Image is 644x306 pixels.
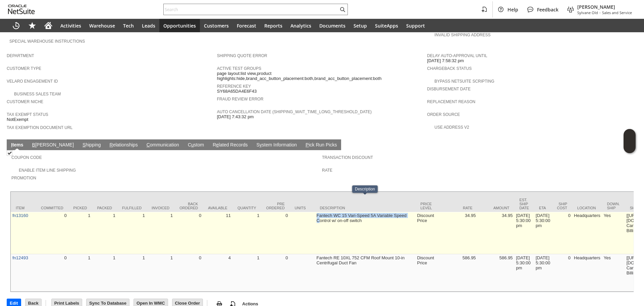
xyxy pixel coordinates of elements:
span: Oracle Guided Learning Widget. To move around, please hold and drag [624,141,636,154]
a: Custom [186,142,206,148]
div: ETA [539,206,547,210]
td: 1 [232,212,261,254]
a: System Information [255,142,299,148]
a: Use Address V2 [434,125,469,130]
a: Tech [119,19,138,32]
td: Discount Price [416,212,441,254]
td: 4 [203,254,232,292]
a: Replacement reason [427,99,475,104]
td: 1 [68,254,92,292]
td: 1 [92,254,117,292]
span: y [260,142,262,147]
a: Setup [350,19,371,32]
span: Opportunities [163,23,196,29]
td: 34.95 [441,212,478,254]
td: 1 [147,212,174,254]
a: Recent Records [8,19,24,32]
span: B [32,142,35,147]
td: 34.95 [478,212,515,254]
a: Transaction Discount [322,155,373,160]
td: Fantech WC 15 Vari-Speed 5A Variable Speed Control w/ on-off switch [315,212,416,254]
a: Customer Type [7,66,41,71]
td: 1 [147,254,174,292]
svg: Recent Records [12,21,20,30]
td: 1 [117,254,147,292]
a: Customers [200,19,233,32]
td: [DATE] 5:30:00 pm [515,212,534,254]
div: Available [208,206,227,210]
a: Shipping Quote Error [217,53,267,58]
td: Headquarters [572,212,602,254]
span: Sylvane Old [577,10,598,15]
a: fn13160 [12,213,28,218]
iframe: Click here to launch Oracle Guided Learning Help Panel [624,129,636,153]
a: B[PERSON_NAME] [31,142,75,148]
a: Chargeback Status [427,66,472,71]
span: e [216,142,219,147]
div: Est. Ship Date [520,198,529,210]
td: 0 [552,254,572,292]
a: Pick Run Picks [304,142,338,148]
div: Packed [97,206,112,210]
span: Warehouse [89,23,115,29]
a: Reports [260,19,286,32]
td: 0 [261,254,290,292]
div: Picked [73,206,87,210]
span: Customers [204,23,229,29]
span: SY68A65DA4E6F43 [217,89,257,94]
div: Rate [446,206,473,210]
a: Invalid Shipping Address [434,33,490,37]
a: Disbursement Date [427,87,471,91]
div: Invoiced [152,206,169,210]
span: Sales and Service [602,10,632,15]
a: Order Source [427,112,460,117]
a: Customer Niche [7,99,43,104]
div: Description [355,187,375,191]
td: 0 [174,212,203,254]
a: Enable Item Line Shipping [19,168,76,173]
a: Special Warehouse Instructions [9,39,85,44]
div: Item [16,206,31,210]
svg: Shortcuts [28,21,36,30]
a: Support [402,19,429,32]
a: Forecast [233,19,260,32]
td: 1 [92,212,117,254]
div: Committed [41,206,63,210]
a: Opportunities [159,19,200,32]
td: 0 [36,254,68,292]
a: Shipping [81,142,103,148]
td: 11 [203,212,232,254]
a: Warehouse [85,19,119,32]
span: I [11,142,12,147]
span: page layout:list view,product highlights:hide,brand_acc_button_placement:both,brand_acc_button_pl... [217,71,424,81]
td: 0 [261,212,290,254]
a: Related Records [211,142,249,148]
a: Analytics [286,19,315,32]
span: Activities [60,23,81,29]
a: Fraud Review Error [217,97,264,101]
span: Setup [354,23,367,29]
a: Coupon Code [11,155,42,160]
a: Active Test Groups [217,66,261,71]
span: Tech [123,23,134,29]
td: 586.95 [441,254,478,292]
div: Pre Ordered [266,202,285,210]
td: 1 [232,254,261,292]
td: 0 [36,212,68,254]
input: Search [164,5,338,13]
td: Yes [602,212,625,254]
div: Shortcuts [24,19,40,32]
td: 0 [174,254,203,292]
div: Price Level [421,202,436,210]
span: Feedback [537,6,558,13]
div: Back Ordered [179,202,198,210]
span: Forecast [237,23,256,29]
div: Fulfilled [122,206,142,210]
span: [PERSON_NAME] [577,4,632,10]
span: Reports [264,23,282,29]
a: Bypass NetSuite Scripting [434,79,494,84]
span: C [147,142,150,147]
div: Location [577,206,597,210]
a: Rate [322,168,332,173]
svg: logo [8,5,35,14]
